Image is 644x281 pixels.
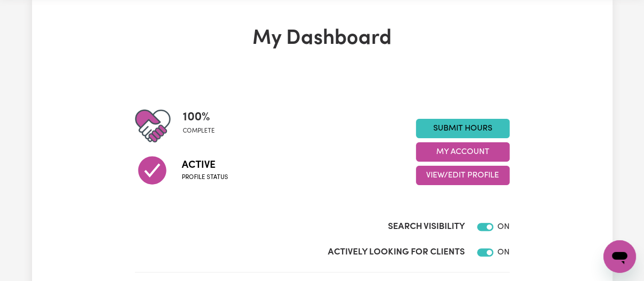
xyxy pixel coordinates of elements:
a: Submit Hours [416,119,510,138]
label: Search Visibility [388,220,465,234]
span: complete [183,126,215,136]
span: ON [497,248,510,257]
button: My Account [416,142,510,162]
div: Profile completeness: 100% [183,108,223,144]
h1: My Dashboard [135,27,510,51]
span: Active [182,158,228,173]
button: View/Edit Profile [416,166,510,185]
span: 100 % [183,108,215,126]
label: Actively Looking for Clients [328,246,465,259]
span: Profile status [182,173,228,182]
iframe: Button to launch messaging window, conversation in progress [603,240,636,273]
span: ON [497,223,510,231]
